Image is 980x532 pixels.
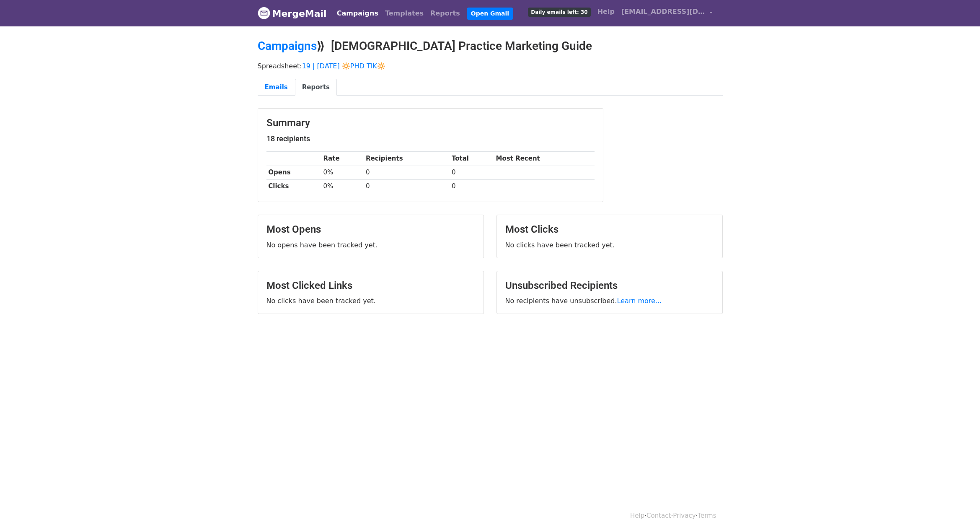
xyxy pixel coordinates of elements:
p: No clicks have been tracked yet. [505,241,714,249]
p: No recipients have unsubscribed. [505,296,714,305]
th: Recipients [364,152,450,166]
h3: Most Opens [266,223,475,236]
td: 0% [321,179,364,193]
th: Most Recent [494,152,595,166]
th: Clicks [266,179,321,193]
h3: Summary [266,117,595,129]
a: [EMAIL_ADDRESS][DOMAIN_NAME] [618,3,716,23]
th: Rate [321,152,364,166]
a: MergeMail [258,5,327,22]
a: Open Gmail [467,8,513,20]
p: No opens have been tracked yet. [266,241,475,249]
a: Contact [646,512,671,519]
iframe: Chat Widget [938,492,980,532]
a: Help [630,512,644,519]
a: Reports [427,5,463,22]
td: 0% [321,166,364,179]
a: Daily emails left: 30 [525,3,594,20]
h2: ⟫ [DEMOGRAPHIC_DATA] Practice Marketing Guide [258,39,723,53]
a: Privacy [673,512,696,519]
h5: 18 recipients [266,134,595,143]
a: Help [594,3,618,20]
h3: Most Clicked Links [266,280,475,292]
td: 0 [364,166,450,179]
a: Learn more... [617,297,662,305]
p: Spreadsheet: [258,62,723,70]
th: Opens [266,166,321,179]
a: Campaigns [334,5,382,22]
a: Terms [698,512,716,519]
span: Daily emails left: 30 [528,8,590,17]
h3: Unsubscribed Recipients [505,280,714,292]
img: MergeMail logo [258,7,270,19]
th: Total [450,152,494,166]
p: No clicks have been tracked yet. [266,296,475,305]
span: [EMAIL_ADDRESS][DOMAIN_NAME] [621,7,705,17]
td: 0 [450,166,494,179]
a: Templates [382,5,427,22]
a: Reports [295,79,337,96]
td: 0 [364,179,450,193]
h3: Most Clicks [505,223,714,236]
a: Emails [258,79,295,96]
a: 19 | [DATE] 🔆PHD TIK🔆 [302,62,385,70]
td: 0 [450,179,494,193]
a: Campaigns [258,39,317,53]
